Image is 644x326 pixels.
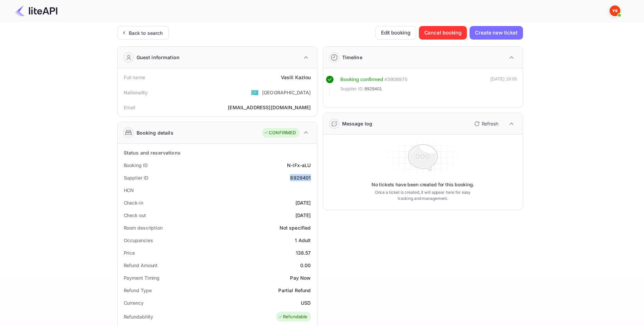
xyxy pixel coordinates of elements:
[129,29,163,37] div: Back to search
[124,237,153,244] div: Occupancies
[124,174,148,181] div: Supplier ID
[295,237,311,244] div: 1 Adult
[124,89,148,96] div: Nationality
[375,26,416,40] button: Edit booking
[470,118,501,129] button: Refresh
[15,5,57,16] img: LiteAPI Logo
[124,262,158,269] div: Refund Amount
[124,187,134,194] div: HCN
[372,181,474,188] p: No tickets have been created for this booking.
[251,86,259,98] span: United States
[124,74,145,81] div: Full name
[482,120,498,127] p: Refresh
[124,162,148,169] div: Booking ID
[290,274,311,281] div: Pay Now
[137,129,173,136] div: Booking details
[137,54,180,61] div: Guest information
[124,249,135,256] div: Price
[262,89,311,96] div: [GEOGRAPHIC_DATA]
[369,189,476,202] p: Once a ticket is created, it will appear here for easy tracking and management.
[340,76,383,84] div: Booking confirmed
[491,76,517,95] div: [DATE] 19:05
[384,76,407,84] div: # 3908975
[342,54,362,61] div: Timeline
[124,199,143,206] div: Check-in
[364,86,382,92] span: 8929401
[295,199,311,206] div: [DATE]
[281,74,311,81] div: Vasili Kazlou
[470,26,523,40] button: Create new ticket
[124,274,160,281] div: Payment Timing
[264,130,296,136] div: CONFIRMED
[340,86,364,92] span: Supplier ID:
[287,162,311,169] div: N-lFx-aLU
[124,104,136,111] div: Email
[301,299,311,306] div: USD
[124,313,153,320] div: Refundability
[290,174,311,181] div: 8929401
[124,299,144,306] div: Currency
[610,5,620,16] img: Yandex Support
[124,212,146,219] div: Check out
[295,212,311,219] div: [DATE]
[278,313,308,320] div: Refundable
[280,224,311,231] div: Not specified
[124,149,181,156] div: Status and reservations
[124,287,152,294] div: Refund Type
[278,287,311,294] div: Partial Refund
[228,104,311,111] div: [EMAIL_ADDRESS][DOMAIN_NAME]
[124,224,163,231] div: Room description
[342,120,373,127] div: Message log
[419,26,467,40] button: Cancel booking
[296,249,311,256] div: 138.57
[300,262,311,269] div: 0.00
